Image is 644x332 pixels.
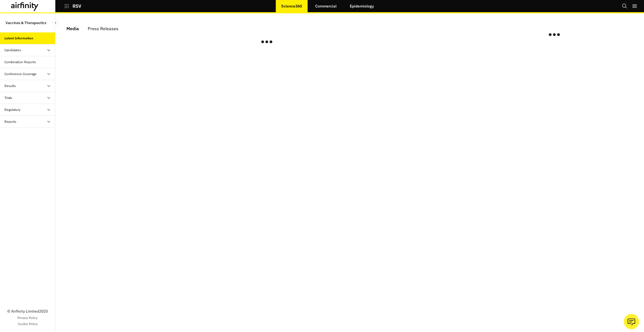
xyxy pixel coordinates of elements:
[52,19,59,26] button: Close Sidebar
[18,321,38,326] a: Cookie Policy
[624,314,639,329] button: Ask our analysts
[7,308,48,314] p: © Airfinity Limited 2025
[281,4,302,8] p: Science360
[4,71,37,76] div: Conference Coverage
[4,48,21,53] div: Candidates
[66,24,79,33] div: Media
[6,18,46,28] p: Vaccines & Therapeutics
[622,1,627,11] button: Search
[73,4,81,9] p: RSV
[17,315,38,320] a: Privacy Policy
[88,24,118,33] div: Press Releases
[4,60,36,65] div: Combination Reports
[4,83,16,88] div: Results
[4,95,12,100] div: Trials
[64,1,81,11] button: RSV
[4,107,20,112] div: Regulatory
[4,119,16,124] div: Reports
[4,36,33,41] div: Latest Information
